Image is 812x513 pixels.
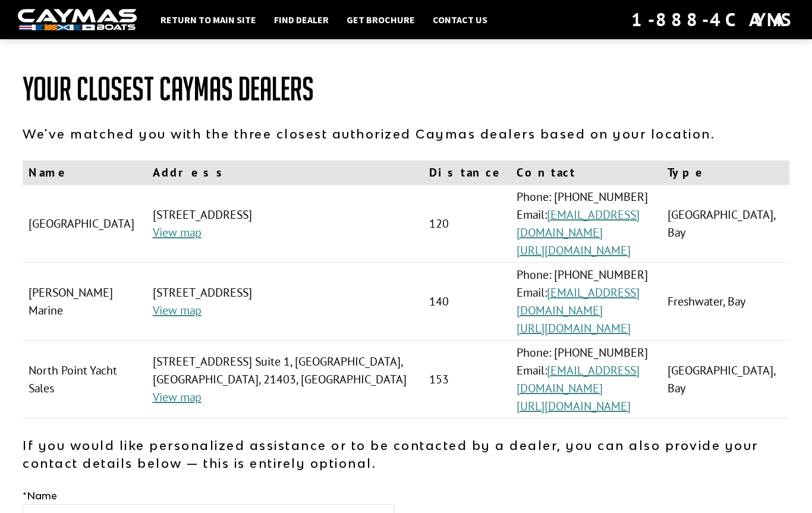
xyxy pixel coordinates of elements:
td: Phone: [PHONE_NUMBER] Email: [511,341,662,418]
p: If you would like personalized assistance or to be contacted by a dealer, you can also provide yo... [23,436,789,472]
th: Contact [511,160,662,185]
td: [GEOGRAPHIC_DATA], Bay [662,185,789,263]
td: North Point Yacht Sales [23,341,147,418]
th: Address [147,160,423,185]
td: [STREET_ADDRESS] [147,185,423,263]
td: 120 [423,185,511,263]
td: [GEOGRAPHIC_DATA] [23,185,147,263]
img: white-logo-c9c8dbefe5ff5ceceb0f0178aa75bf4bb51f6bca0971e226c86eb53dfe498488.png [18,9,137,31]
a: View map [153,303,202,318]
a: Contact Us [427,12,493,27]
td: Phone: [PHONE_NUMBER] Email: [511,185,662,263]
a: Get Brochure [341,12,421,27]
a: [EMAIL_ADDRESS][DOMAIN_NAME] [517,285,640,318]
h1: Your Closest Caymas Dealers [23,71,789,107]
td: Phone: [PHONE_NUMBER] Email: [511,263,662,341]
a: View map [153,389,202,405]
td: [STREET_ADDRESS] Suite 1, [GEOGRAPHIC_DATA], [GEOGRAPHIC_DATA], 21403, [GEOGRAPHIC_DATA] [147,341,423,418]
th: Name [23,160,147,185]
th: Type [662,160,789,185]
a: [EMAIL_ADDRESS][DOMAIN_NAME] [517,207,640,240]
td: [PERSON_NAME] Marine [23,263,147,341]
a: Return to main site [155,12,262,27]
a: [URL][DOMAIN_NAME] [517,320,631,336]
a: View map [153,225,202,240]
td: [GEOGRAPHIC_DATA], Bay [662,341,789,418]
label: Name [23,489,57,503]
a: [EMAIL_ADDRESS][DOMAIN_NAME] [517,363,640,396]
td: [STREET_ADDRESS] [147,263,423,341]
td: 140 [423,263,511,341]
td: Freshwater, Bay [662,263,789,341]
td: 153 [423,341,511,418]
th: Distance [423,160,511,185]
div: 1-888-4CAYMAS [631,7,794,33]
a: Find Dealer [268,12,335,27]
p: We've matched you with the three closest authorized Caymas dealers based on your location. [23,125,789,143]
a: [URL][DOMAIN_NAME] [517,243,631,258]
a: [URL][DOMAIN_NAME] [517,398,631,414]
